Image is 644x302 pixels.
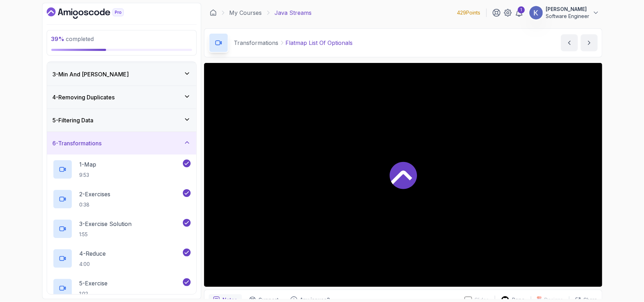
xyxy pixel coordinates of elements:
[546,6,590,13] p: [PERSON_NAME]
[80,160,97,169] p: 1 - Map
[210,9,217,16] a: Dashboard
[53,70,129,79] h3: 3 - Min And [PERSON_NAME]
[47,63,196,86] button: 3-Min And [PERSON_NAME]
[53,219,191,239] button: 3-Exercise Solution1:55
[47,109,196,132] button: 5-Filtering Data
[53,93,115,101] h3: 4 - Removing Duplicates
[515,8,523,17] a: 1
[53,249,191,268] button: 4-Reduce4:00
[47,86,196,109] button: 4-Removing Duplicates
[80,279,108,288] p: 5 - Exercise
[234,39,279,47] p: Transformations
[561,34,578,51] button: previous content
[529,6,599,20] button: user profile image[PERSON_NAME]Software Engineer
[80,231,132,238] p: 1:55
[286,39,353,47] p: Flatmap List Of Optionals
[275,8,312,17] p: Java Streams
[51,35,65,42] span: 39 %
[581,34,598,51] button: next content
[80,249,106,258] p: 4 - Reduce
[51,35,94,42] span: completed
[53,139,102,147] h3: 6 - Transformations
[47,7,140,19] a: Dashboard
[53,189,191,209] button: 2-Exercises0:38
[80,290,108,297] p: 1:02
[80,172,97,179] p: 9:53
[546,13,590,20] p: Software Engineer
[518,6,525,13] div: 1
[457,9,481,16] p: 429 Points
[80,220,132,228] p: 3 - Exercise Solution
[80,261,106,268] p: 4:00
[230,8,262,17] a: My Courses
[53,278,191,298] button: 5-Exercise1:02
[47,132,196,155] button: 6-Transformations
[529,6,543,19] img: user profile image
[53,159,191,179] button: 1-Map9:53
[80,190,111,198] p: 2 - Exercises
[80,201,111,208] p: 0:38
[53,116,94,124] h3: 5 - Filtering Data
